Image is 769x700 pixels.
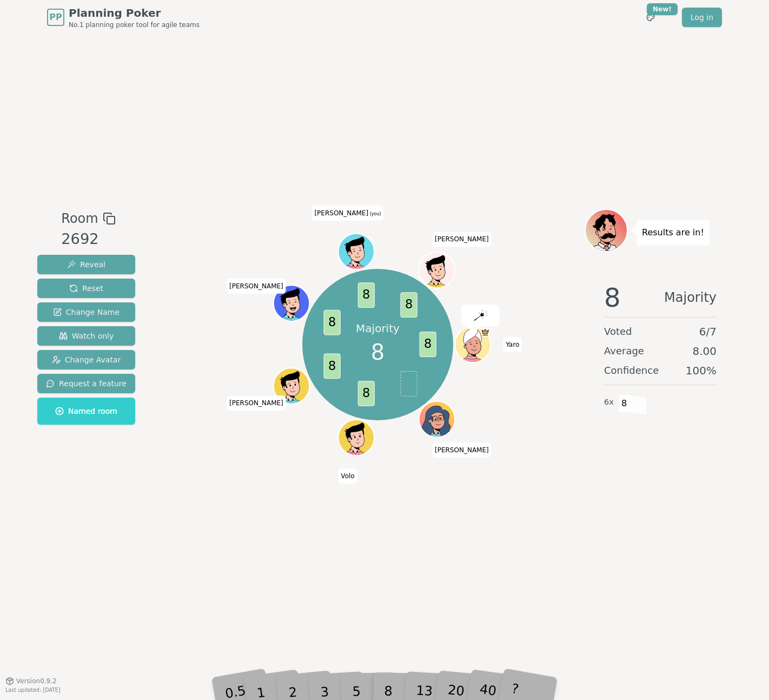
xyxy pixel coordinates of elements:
[55,406,117,417] span: Named room
[340,235,373,268] button: Click to change your avatar
[69,5,200,21] span: Planning Poker
[371,336,384,368] span: 8
[47,5,200,29] a: PPPlanning PokerNo.1 planning poker tool for agile teams
[604,363,659,378] span: Confidence
[338,468,357,484] span: Click to change your name
[16,677,57,685] span: Version 0.9.2
[37,374,135,393] button: Request a feature
[604,344,644,359] span: Average
[227,279,286,294] span: Click to change your name
[37,302,135,322] button: Change Name
[52,354,121,365] span: Change Avatar
[37,350,135,369] button: Change Avatar
[420,332,436,358] span: 8
[59,331,114,341] span: Watch only
[69,283,103,294] span: Reset
[5,677,57,685] button: Version0.9.2
[401,293,417,318] span: 8
[61,209,98,228] span: Room
[664,285,717,311] span: Majority
[686,363,717,378] span: 100 %
[37,326,135,346] button: Watch only
[37,255,135,274] button: Reveal
[37,279,135,298] button: Reset
[69,21,200,29] span: No.1 planning poker tool for agile teams
[324,354,341,379] span: 8
[432,232,492,247] span: Click to change your name
[641,8,660,27] button: New!
[604,397,614,408] span: 6 x
[682,8,722,27] a: Log in
[474,310,487,321] img: reveal
[67,259,105,270] span: Reveal
[49,11,62,24] span: PP
[432,443,492,458] span: Click to change your name
[368,212,381,216] span: (you)
[53,307,120,318] span: Change Name
[618,394,631,413] span: 8
[61,228,115,250] div: 2692
[358,381,375,406] span: 8
[647,3,678,15] div: New!
[37,398,135,425] button: Named room
[604,324,632,339] span: Voted
[503,337,522,352] span: Click to change your name
[699,324,717,339] span: 6 / 7
[481,328,490,337] span: Yaro is the host
[604,285,621,311] span: 8
[356,321,400,336] p: Majority
[46,378,127,389] span: Request a feature
[5,687,61,693] span: Last updated: [DATE]
[227,395,286,411] span: Click to change your name
[692,344,717,359] span: 8.00
[358,283,375,308] span: 8
[311,206,383,221] span: Click to change your name
[324,310,341,335] span: 8
[642,225,704,240] p: Results are in!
